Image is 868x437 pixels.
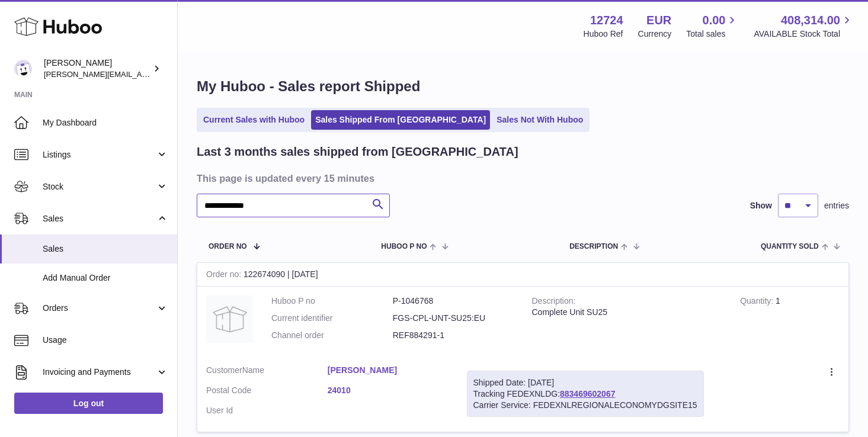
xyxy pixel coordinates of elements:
[197,77,849,96] h1: My Huboo - Sales report Shipped
[206,365,328,379] dt: Name
[209,243,247,250] span: Order No
[328,385,449,396] a: 24010
[473,400,697,411] div: Carrier Service: FEDEXNLREGIONALECONOMYDGSITE15
[686,28,739,40] span: Total sales
[532,296,576,309] strong: Description
[199,110,309,130] a: Current Sales with Huboo
[393,295,514,307] dd: P-1046768
[206,385,328,399] dt: Postal Code
[532,307,723,318] div: Complete Unit SU25
[686,12,739,40] a: 0.00 Total sales
[569,243,618,250] span: Description
[206,269,244,282] strong: Order no
[14,393,163,414] a: Log out
[824,200,849,211] span: entries
[584,28,623,40] div: Huboo Ref
[206,365,242,375] span: Customer
[328,365,449,376] a: [PERSON_NAME]
[560,389,615,399] a: 883469602067
[761,243,819,250] span: Quantity Sold
[43,303,156,314] span: Orders
[197,172,846,185] h3: This page is updated every 15 minutes
[44,69,238,79] span: [PERSON_NAME][EMAIL_ADDRESS][DOMAIN_NAME]
[271,295,393,307] dt: Huboo P no
[271,330,393,341] dt: Channel order
[638,28,672,40] div: Currency
[44,57,150,80] div: [PERSON_NAME]
[14,60,32,78] img: sebastian@ffern.co
[43,213,156,224] span: Sales
[754,12,854,40] a: 408,314.00 AVAILABLE Stock Total
[43,117,168,128] span: My Dashboard
[311,110,490,130] a: Sales Shipped From [GEOGRAPHIC_DATA]
[43,272,168,284] span: Add Manual Order
[197,263,848,287] div: 122674090 | [DATE]
[43,149,156,160] span: Listings
[467,371,704,417] div: Tracking FEDEXNLDG:
[43,181,156,192] span: Stock
[206,405,328,416] dt: User Id
[473,377,697,388] div: Shipped Date: [DATE]
[754,28,854,40] span: AVAILABLE Stock Total
[590,12,623,28] strong: 12724
[393,313,514,324] dd: FGS-CPL-UNT-SU25:EU
[781,12,840,28] span: 408,314.00
[492,110,587,130] a: Sales Not With Huboo
[381,243,427,250] span: Huboo P no
[206,295,254,343] img: no-photo.jpg
[271,313,393,324] dt: Current identifier
[43,367,156,378] span: Invoicing and Payments
[197,144,518,160] h2: Last 3 months sales shipped from [GEOGRAPHIC_DATA]
[731,287,848,356] td: 1
[393,330,514,341] dd: REF884291-1
[750,200,772,211] label: Show
[43,243,168,255] span: Sales
[740,296,776,309] strong: Quantity
[43,335,168,346] span: Usage
[646,12,671,28] strong: EUR
[703,12,726,28] span: 0.00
